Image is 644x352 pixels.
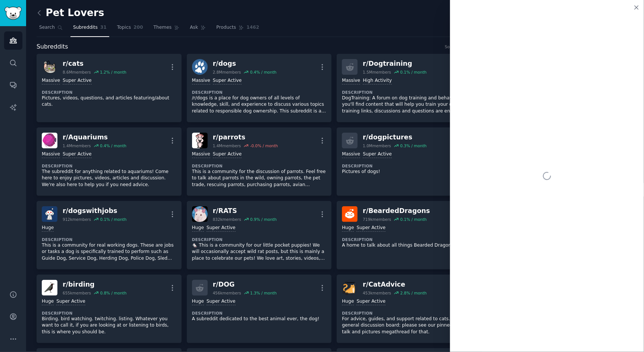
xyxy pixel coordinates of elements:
a: Themes [151,22,182,37]
div: Massive [42,77,60,84]
div: Massive [342,151,360,158]
img: parrots [192,133,208,148]
div: 1.5M members [363,70,391,75]
a: dogswithjobsr/dogswithjobs912kmembers0.1% / monthHugeDescriptionThis is a community for real work... [37,201,182,269]
div: 0.9 % / month [250,217,277,222]
div: Huge [342,298,354,305]
div: r/ RATS [213,206,277,216]
dt: Description [42,90,176,95]
p: Pictures of dogs! [342,169,477,175]
div: r/ BeardedDragons [363,206,430,216]
div: Super Active [213,151,242,158]
img: dogs [192,59,208,75]
div: r/ CatAdvice [363,280,427,289]
div: Sort by [445,44,459,49]
dt: Description [342,237,477,242]
p: DogTraining: A forum on dog training and behavior. Here you'll find content that will help you tr... [342,95,477,115]
div: -0.0 % / month [250,143,278,148]
p: A home to talk about all things Bearded Dragons! [342,242,477,249]
div: Super Active [356,298,386,305]
div: r/ Dogtraining [363,59,427,68]
div: r/ dogswithjobs [63,206,126,216]
span: Products [216,24,236,31]
div: Huge [192,225,204,232]
a: CatAdvicer/CatAdvice453kmembers2.8% / monthHugeSuper ActiveDescriptionFor advice, guides, and sup... [337,275,482,343]
dt: Description [192,163,327,169]
div: 0.8 % / month [100,290,126,296]
div: Super Active [63,151,92,158]
a: catsr/cats8.6Mmembers1.2% / monthMassiveSuper ActiveDescriptionPictures, videos, questions, and a... [37,54,182,122]
div: 0.1 % / month [400,217,427,222]
span: 200 [133,24,143,31]
a: BeardedDragonsr/BeardedDragons719kmembers0.1% / monthHugeSuper ActiveDescriptionA home to talk ab... [337,201,482,269]
div: 2.8M members [213,70,241,75]
a: Subreddits31 [70,22,109,37]
span: 31 [100,24,107,31]
p: For advice, guides, and support related to cats. Not a general discussion board: please see our p... [342,316,477,336]
div: 2.8 % / month [400,290,427,296]
div: r/ parrots [213,133,278,142]
div: Super Active [63,77,92,84]
div: Super Active [207,298,236,305]
dt: Description [342,90,477,95]
div: 832k members [213,217,241,222]
div: Super Active [363,151,392,158]
span: Subreddits [73,24,98,31]
dt: Description [342,163,477,169]
div: Huge [42,298,54,305]
a: r/dogpictures1.0Mmembers0.3% / monthMassiveSuper ActiveDescriptionPictures of dogs! [337,127,482,196]
div: 0.1 % / month [400,70,427,75]
p: A subreddit dedicated to the best animal ever, the dog! [192,316,327,322]
a: parrotsr/parrots1.4Mmembers-0.0% / monthMassiveSuper ActiveDescriptionThis is a community for the... [187,127,332,196]
img: BeardedDragons [342,206,358,222]
span: Search [39,24,55,31]
dt: Description [42,163,176,169]
div: Massive [342,77,360,84]
p: 🐁 This is a community for our little pocket puppies! We will occasionally accept wild rat posts, ... [192,242,327,262]
a: Ask [187,22,208,37]
div: 0.3 % / month [400,143,427,148]
div: 719k members [363,217,391,222]
dt: Description [192,90,327,95]
img: GummySearch logo [4,7,22,20]
div: 8.6M members [63,70,91,75]
div: Super Active [356,225,386,232]
div: High Activity [363,77,392,84]
p: /r/dogs is a place for dog owners of all levels of knowledge, skill, and experience to discuss va... [192,95,327,115]
div: r/ dogpictures [363,133,427,142]
p: This is a community for the discussion of parrots. Feel free to talk about parrots in the wild, o... [192,169,327,188]
div: r/ cats [63,59,126,68]
p: Pictures, videos, questions, and articles featuring/about cats. [42,95,176,108]
span: Themes [154,24,172,31]
a: Products1462 [214,22,262,37]
a: RATSr/RATS832kmembers0.9% / monthHugeSuper ActiveDescription🐁 This is a community for our little ... [187,201,332,269]
div: Huge [192,298,204,305]
div: Super Active [213,77,242,84]
span: Subreddits [37,42,68,52]
dt: Description [42,311,176,316]
a: birdingr/birding655kmembers0.8% / monthHugeSuper ActiveDescriptionBirding. bird watching. twitchi... [37,275,182,343]
div: Huge [342,225,354,232]
div: 1.2 % / month [100,70,126,75]
div: Huge [42,225,54,232]
div: 453k members [363,290,391,296]
div: 1.3 % / month [250,290,277,296]
div: Massive [192,77,210,84]
img: dogswithjobs [42,206,57,222]
div: 456k members [213,290,241,296]
div: r/ birding [63,280,126,289]
dt: Description [42,237,176,242]
p: This is a community for real working dogs. These are jobs or tasks a dog is specifically trained ... [42,242,176,262]
span: Ask [190,24,198,31]
span: Topics [117,24,131,31]
div: 0.4 % / month [100,143,126,148]
h2: Pet Lovers [37,7,104,19]
a: Topics200 [114,22,146,37]
img: RATS [192,206,208,222]
dt: Description [192,237,327,242]
div: r/ DOG [213,280,277,289]
div: 0.4 % / month [250,70,277,75]
div: 912k members [63,217,91,222]
img: birding [42,280,57,296]
div: 655k members [63,290,91,296]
